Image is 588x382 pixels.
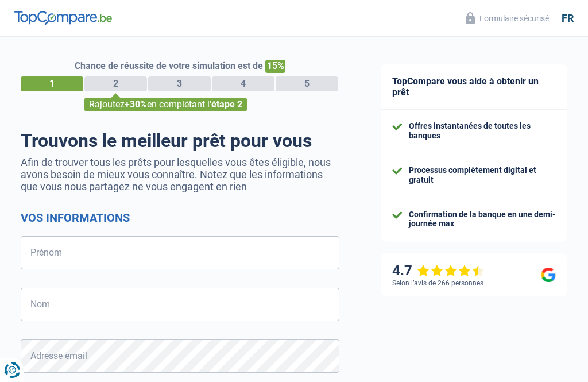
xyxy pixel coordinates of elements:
[148,76,211,91] div: 3
[212,76,274,91] div: 4
[265,60,285,73] span: 15%
[409,210,556,229] div: Confirmation de la banque en une demi-journée max
[211,99,242,110] span: étape 2
[392,279,483,287] div: Selon l’avis de 266 personnes
[21,156,339,192] p: Afin de trouver tous les prêts pour lesquelles vous êtes éligible, nous avons besoin de mieux vou...
[409,121,556,141] div: Offres instantanées de toutes les banques
[409,165,556,185] div: Processus complètement digital et gratuit
[21,76,83,91] div: 1
[276,76,338,91] div: 5
[459,9,556,28] button: Formulaire sécurisé
[84,98,247,111] div: Rajoutez en complétant l'
[562,12,574,25] div: fr
[125,99,147,110] span: +30%
[84,76,147,91] div: 2
[14,11,112,25] img: TopCompare Logo
[392,263,485,279] div: 4.7
[21,211,339,225] h2: Vos informations
[21,130,339,152] h1: Trouvons le meilleur prêt pour vous
[75,60,263,71] span: Chance de réussite de votre simulation est de
[381,64,567,110] div: TopCompare vous aide à obtenir un prêt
